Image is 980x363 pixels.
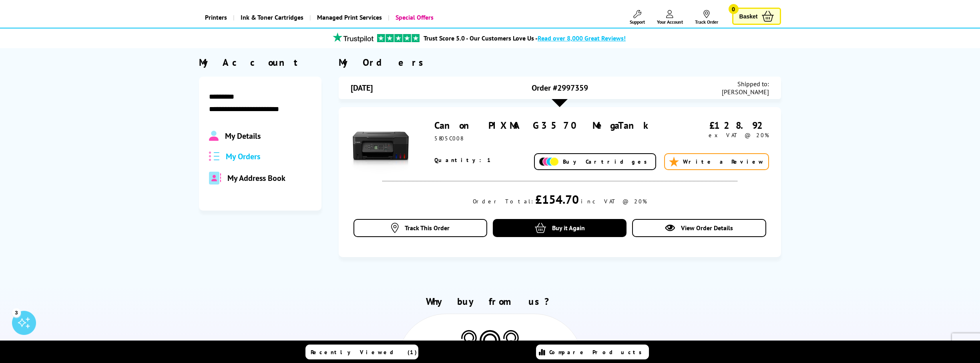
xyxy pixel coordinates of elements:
[209,152,219,161] img: all-order.svg
[339,56,781,69] div: My Orders
[227,173,285,183] span: My Address Book
[502,330,520,351] img: Printer Experts
[630,19,645,25] span: Support
[434,119,654,132] a: Canon PIXMA G3570 MegaTank
[434,156,492,164] span: Quantity: 1
[311,349,417,356] span: Recently Viewed (1)
[351,119,411,179] img: Canon PIXMA G3570 MegaTank
[424,34,626,42] a: Trust Score 5.0 - Our Customers Love Us -Read over 8,000 Great Reviews!
[241,7,303,28] span: Ink & Toner Cartridges
[657,19,683,25] span: Your Account
[532,83,588,93] span: Order #2997359
[305,345,418,359] a: Recently Viewed (1)
[732,8,781,25] a: Basket 0
[434,135,669,142] div: 5805C008
[473,198,533,205] div: Order Total:
[233,7,309,28] a: Ink & Toner Cartridges
[534,153,656,170] a: Buy Cartridges
[739,11,758,22] span: Basket
[664,153,769,170] a: Write a Review
[539,157,559,166] img: Add Cartridges
[12,308,21,317] div: 3
[552,224,585,232] span: Buy it Again
[405,224,450,232] span: Track This Order
[695,10,718,25] a: Track Order
[199,56,321,69] div: My Account
[535,191,579,207] div: £154.70
[209,172,221,185] img: address-book-duotone-solid.svg
[669,132,769,139] div: ex VAT @ 20%
[351,83,373,93] span: [DATE]
[329,32,377,43] img: trustpilot rating
[581,198,647,205] div: inc VAT @ 20%
[209,131,218,141] img: Profile.svg
[353,219,487,237] a: Track This Order
[729,4,739,14] span: 0
[199,7,233,28] a: Printers
[681,224,733,232] span: View Order Details
[722,80,769,88] span: Shipped to:
[683,158,764,165] span: Write a Review
[538,34,626,42] span: Read over 8,000 Great Reviews!
[225,131,261,141] span: My Details
[722,88,769,96] span: [PERSON_NAME]
[478,330,502,358] img: Printer Experts
[536,345,649,359] a: Compare Products
[199,295,781,308] h2: Why buy from us?
[460,330,478,351] img: Printer Experts
[309,7,388,28] a: Managed Print Services
[377,34,420,42] img: trustpilot rating
[493,219,627,237] a: Buy it Again
[549,349,646,356] span: Compare Products
[632,219,766,237] a: View Order Details
[563,158,651,165] span: Buy Cartridges
[630,10,645,25] a: Support
[669,119,769,132] div: £128.92
[388,7,440,28] a: Special Offers
[226,151,260,162] span: My Orders
[657,10,683,25] a: Your Account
